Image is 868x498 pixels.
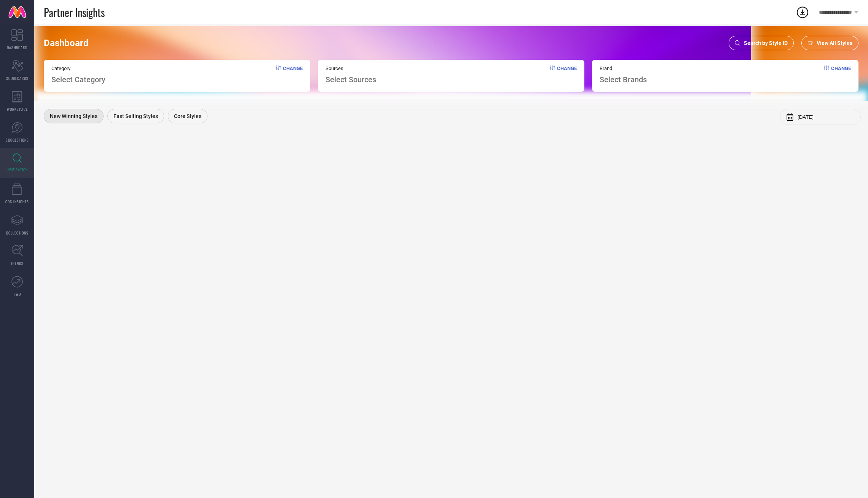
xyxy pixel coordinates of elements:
[6,230,29,236] span: COLLECTIONS
[44,38,89,48] span: Dashboard
[51,75,105,84] span: Select Category
[600,65,647,71] span: Brand
[113,113,158,119] span: Fast Selling Styles
[325,65,376,71] span: Sources
[6,75,29,81] span: SCORECARDS
[6,167,28,172] span: INSPIRATION
[283,65,303,84] span: Change
[51,65,105,71] span: Category
[798,114,855,120] input: Select month
[44,5,105,20] span: Partner Insights
[7,106,28,112] span: WORKSPACE
[174,113,201,119] span: Core Styles
[831,65,851,84] span: Change
[11,260,24,266] span: TRENDS
[325,75,376,84] span: Select Sources
[796,5,809,19] div: Open download list
[50,113,97,119] span: New Winning Styles
[14,291,21,297] span: FWD
[600,75,647,84] span: Select Brands
[6,137,29,143] span: SUGGESTIONS
[557,65,577,84] span: Change
[5,199,29,204] span: CDC INSIGHTS
[744,40,788,46] span: Search by Style ID
[817,40,852,46] span: View All Styles
[7,45,27,50] span: DASHBOARD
